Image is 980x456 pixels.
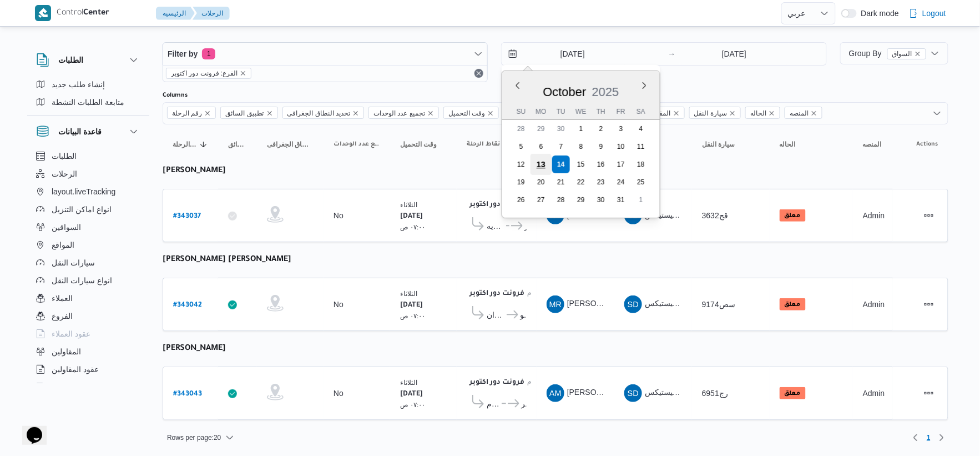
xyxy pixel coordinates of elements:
b: Center [83,9,109,18]
span: سيارة النقل [702,140,735,149]
div: No [334,211,343,221]
small: ١٠:٤٨ م [527,289,548,296]
b: [PERSON_NAME] [163,167,226,176]
b: معلق [785,302,801,308]
span: فرونت دور اكتوبر [521,397,527,410]
button: Remove المنصه from selection in this group [811,110,817,117]
label: Columns [163,91,188,100]
div: day-15 [572,156,590,173]
button: إنشاء طلب جديد [32,76,145,93]
div: day-20 [532,173,550,191]
div: Shrkah Ditak Ladarah Alamshuroaat W Alkhdmat Ba Lwjistiks [624,384,642,402]
div: Mo [532,104,550,119]
button: وقت التحميل [396,136,451,153]
div: Sa [632,104,650,119]
div: We [572,104,590,119]
button: Actions [920,295,938,313]
button: Open list of options [933,109,942,118]
span: كارفور العاصمه الاداريه [487,219,504,233]
div: day-16 [592,156,610,173]
span: سص9174 [702,300,735,309]
div: Asam Mahmood Alsaid Hussain [547,384,564,402]
div: day-25 [632,173,650,191]
span: layout.liveTracking [52,185,115,198]
span: Filter by [168,47,198,61]
span: الحاله [745,107,780,119]
span: الفروع [52,309,73,323]
button: رقم الرحلةSorted in descending order [168,136,213,153]
button: Group Byالسواقremove selected entity [840,42,948,64]
span: تحديد النطاق الجغرافى [282,107,365,119]
span: المقاولين [52,345,81,358]
button: الرحلات [193,7,230,20]
span: قج3632 [702,211,728,220]
small: ٠٧:٠٠ ص [400,312,426,319]
button: Remove تطبيق السائق from selection in this group [266,110,273,117]
span: المنصه [785,107,822,119]
button: المقاولين [32,343,145,360]
div: day-29 [532,120,550,138]
small: الثلاثاء [400,379,417,386]
span: السواقين [52,221,81,234]
span: تجميع عدد الوحدات [368,107,439,119]
span: فرونت دور اكتوبر [524,219,527,233]
button: Remove وقت التحميل from selection in this group [487,110,494,117]
button: remove selected entity [915,51,921,57]
span: عقود المقاولين [52,363,99,376]
span: AM [549,384,562,402]
span: تطبيق السائق [228,140,247,149]
button: Remove رقم الرحلة from selection in this group [204,110,211,117]
button: تطبيق السائق [224,136,251,153]
b: [DATE] [400,390,423,398]
div: day-5 [512,138,530,156]
div: day-13 [531,154,552,175]
span: الفرع: فرونت دور اكتوبر [171,68,238,78]
div: day-8 [572,138,590,156]
b: فرونت دور اكتوبر [469,379,524,387]
span: كارفور الاهرام [487,397,500,410]
span: رقم الرحلة [167,107,216,119]
button: عقود المقاولين [32,360,145,378]
div: day-21 [552,173,570,191]
div: day-31 [612,191,630,209]
button: Next month [640,81,649,90]
button: الفروع [32,307,145,325]
h3: قاعدة البيانات [58,125,102,138]
span: Logout [922,7,946,20]
span: السواق [887,48,926,59]
button: layout.liveTracking [32,183,145,201]
span: المواقع [52,238,74,252]
span: المنصه [863,140,882,149]
div: day-7 [552,138,570,156]
span: الرحلات [52,167,77,181]
small: ٠٧:٠٠ ص [400,223,426,230]
span: الحاله [780,140,796,149]
b: معلق [785,390,801,397]
span: إنشاء طلب جديد [52,78,105,91]
img: X8yXhbKr1z7QwAAAABJRU5ErkJggg== [35,5,51,21]
span: تطبيق السائق [220,107,277,119]
span: شركة ديتاك لادارة المشروعات و الخدمات بى لوجيستيكس [645,299,830,308]
button: الحاله [775,136,847,153]
b: فرونت دور اكتوبر [469,201,524,209]
button: انواع اماكن التنزيل [32,201,145,218]
button: سيارات النقل [32,254,145,272]
span: [PERSON_NAME] [PERSON_NAME] [567,299,697,308]
button: Remove [472,67,486,80]
button: Remove المقاول from selection in this group [673,110,680,117]
button: المنصه [858,136,887,153]
a: #343043 [173,386,202,401]
div: day-18 [632,156,650,173]
div: Shrkah Ditak Ladarah Alamshuroaat W Alkhdmat Ba Lwjistiks [624,295,642,313]
iframe: chat widget [11,412,47,445]
button: Filter by1 active filters [163,43,487,65]
button: متابعة الطلبات النشطة [32,93,145,111]
button: Actions [920,207,938,224]
button: Next page [935,431,948,444]
span: SD [628,384,639,402]
span: Actions [917,140,938,149]
div: day-30 [592,191,610,209]
button: Logout [905,2,951,24]
div: day-26 [512,191,530,209]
